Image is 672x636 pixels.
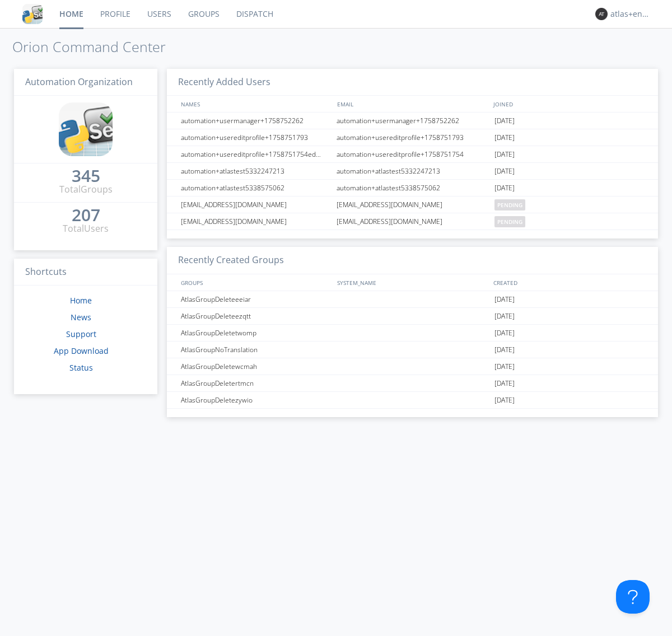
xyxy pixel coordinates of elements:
[14,259,157,286] h3: Shortcuts
[178,375,333,391] div: AtlasGroupDeletertmcn
[178,213,333,230] div: [EMAIL_ADDRESS][DOMAIN_NAME]
[167,392,658,409] a: AtlasGroupDeletezywio[DATE]
[494,291,515,308] span: [DATE]
[178,129,333,146] div: automation+usereditprofile+1758751793
[334,213,492,230] div: [EMAIL_ADDRESS][DOMAIN_NAME]
[69,362,93,373] a: Status
[70,295,92,306] a: Home
[595,8,608,20] img: 373638.png
[167,247,658,274] h3: Recently Created Groups
[167,291,658,308] a: AtlasGroupDeleteeeiar[DATE]
[59,102,113,156] img: cddb5a64eb264b2086981ab96f4c1ba7
[178,146,333,162] div: automation+usereditprofile+1758751754editedautomation+usereditprofile+1758751754
[610,8,652,20] div: atlas+english0002
[72,170,100,181] div: 345
[178,308,333,324] div: AtlasGroupDeleteezqtt
[178,342,333,358] div: AtlasGroupNoTranslation
[167,197,658,213] a: [EMAIL_ADDRESS][DOMAIN_NAME][EMAIL_ADDRESS][DOMAIN_NAME]pending
[494,392,515,409] span: [DATE]
[178,392,333,408] div: AtlasGroupDeletezywio
[334,163,492,179] div: automation+atlastest5332247213
[25,76,133,88] span: Automation Organization
[178,325,333,341] div: AtlasGroupDeletetwomp
[491,96,647,112] div: JOINED
[494,375,515,392] span: [DATE]
[178,163,333,179] div: automation+atlastest5332247213
[178,274,332,291] div: GROUPS
[334,129,492,146] div: automation+usereditprofile+1758751793
[178,96,332,112] div: NAMES
[167,146,658,163] a: automation+usereditprofile+1758751754editedautomation+usereditprofile+1758751754automation+usered...
[167,308,658,325] a: AtlasGroupDeleteezqtt[DATE]
[72,170,100,183] a: 345
[167,325,658,342] a: AtlasGroupDeletetwomp[DATE]
[178,358,333,375] div: AtlasGroupDeletewcmah
[167,113,658,129] a: automation+usermanager+1758752262automation+usermanager+1758752262[DATE]
[167,69,658,96] h3: Recently Added Users
[494,325,515,342] span: [DATE]
[72,209,100,221] div: 207
[494,180,515,197] span: [DATE]
[59,183,113,196] div: Total Groups
[167,129,658,146] a: automation+usereditprofile+1758751793automation+usereditprofile+1758751793[DATE]
[491,274,647,291] div: CREATED
[178,291,333,307] div: AtlasGroupDeleteeeiar
[167,163,658,180] a: automation+atlastest5332247213automation+atlastest5332247213[DATE]
[71,312,91,322] a: News
[178,180,333,196] div: automation+atlastest5338575062
[334,146,492,162] div: automation+usereditprofile+1758751754
[22,4,43,24] img: cddb5a64eb264b2086981ab96f4c1ba7
[167,180,658,197] a: automation+atlastest5338575062automation+atlastest5338575062[DATE]
[334,180,492,196] div: automation+atlastest5338575062
[334,113,492,129] div: automation+usermanager+1758752262
[178,197,333,213] div: [EMAIL_ADDRESS][DOMAIN_NAME]
[63,222,109,235] div: Total Users
[494,342,515,358] span: [DATE]
[334,197,492,213] div: [EMAIL_ADDRESS][DOMAIN_NAME]
[494,113,515,129] span: [DATE]
[54,345,109,356] a: App Download
[494,199,525,211] span: pending
[167,342,658,358] a: AtlasGroupNoTranslation[DATE]
[494,358,515,375] span: [DATE]
[494,146,515,163] span: [DATE]
[334,96,491,112] div: EMAIL
[334,274,491,291] div: SYSTEM_NAME
[494,308,515,325] span: [DATE]
[494,163,515,180] span: [DATE]
[66,329,96,339] a: Support
[167,375,658,392] a: AtlasGroupDeletertmcn[DATE]
[494,129,515,146] span: [DATE]
[494,216,525,227] span: pending
[616,580,650,614] iframe: Toggle Customer Support
[167,358,658,375] a: AtlasGroupDeletewcmah[DATE]
[178,113,333,129] div: automation+usermanager+1758752262
[167,213,658,230] a: [EMAIL_ADDRESS][DOMAIN_NAME][EMAIL_ADDRESS][DOMAIN_NAME]pending
[72,209,100,222] a: 207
